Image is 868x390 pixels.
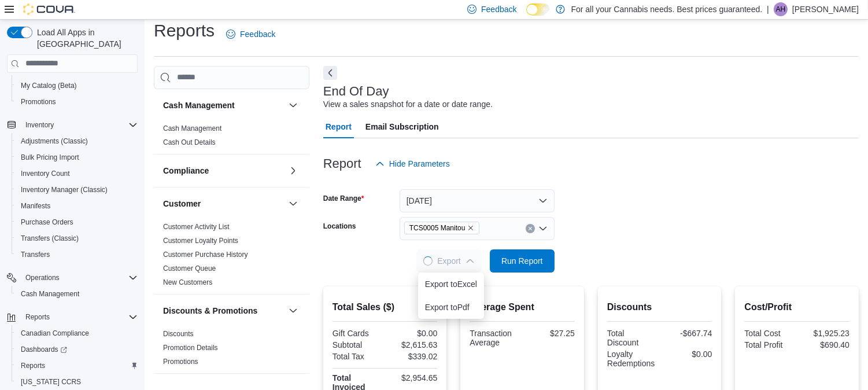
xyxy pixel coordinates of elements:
[538,224,548,233] button: Open list of options
[12,286,142,302] button: Cash Management
[526,224,535,233] button: Clear input
[163,100,284,111] button: Cash Management
[21,271,64,285] button: Operations
[525,329,575,338] div: $27.25
[323,157,361,171] h3: Report
[21,250,50,259] span: Transfers
[416,249,481,273] button: LoadingExport
[12,149,142,165] button: Bulk Pricing Import
[12,325,142,341] button: Canadian Compliance
[526,3,551,16] input: Dark Mode
[2,270,142,286] button: Operations
[607,349,658,368] div: Loyalty Redemptions
[501,255,543,267] span: Run Report
[21,234,79,243] span: Transfers (Classic)
[21,310,54,324] button: Reports
[16,199,55,213] a: Manifests
[21,97,56,106] span: Promotions
[12,214,142,230] button: Purchase Orders
[21,137,88,146] span: Adjustments (Classic)
[21,118,138,132] span: Inventory
[2,309,142,325] button: Reports
[286,164,300,178] button: Compliance
[799,340,849,349] div: $690.40
[387,373,438,382] div: $2,954.65
[163,357,198,366] span: Promotions
[163,305,257,317] h3: Discounts & Promotions
[389,158,450,170] span: Hide Parameters
[286,98,300,112] button: Cash Management
[23,3,75,15] img: Cova
[799,329,849,338] div: $1,925.23
[286,197,300,211] button: Customer
[16,343,138,356] span: Dashboards
[16,134,93,148] a: Adjustments (Classic)
[163,278,212,286] a: New Customers
[21,81,77,90] span: My Catalog (Beta)
[16,167,138,181] span: Inventory Count
[16,343,72,356] a: Dashboards
[32,27,138,50] span: Load All Apps in [GEOGRAPHIC_DATA]
[25,312,50,322] span: Reports
[16,326,94,340] a: Canadian Compliance
[387,340,438,349] div: $2,615.63
[333,329,383,338] div: Gift Cards
[774,2,788,16] div: Ashton Hanlon
[423,249,474,273] span: Export
[744,300,849,314] h2: Cost/Profit
[163,344,218,352] a: Promotion Details
[25,120,54,130] span: Inventory
[163,305,284,317] button: Discounts & Promotions
[418,296,484,319] button: Export toPdf
[21,345,67,354] span: Dashboards
[16,150,138,164] span: Bulk Pricing Import
[163,100,235,111] h3: Cash Management
[409,222,466,234] span: TCS0005 Manitou
[163,198,284,209] button: Customer
[21,169,70,178] span: Inventory Count
[16,79,138,93] span: My Catalog (Beta)
[16,359,50,373] a: Reports
[163,329,194,339] span: Discounts
[163,223,230,231] a: Customer Activity List
[16,183,112,197] a: Inventory Manager (Classic)
[163,251,248,259] a: Customer Purchase History
[744,340,795,349] div: Total Profit
[16,248,54,262] a: Transfers
[16,95,138,109] span: Promotions
[21,289,79,299] span: Cash Management
[12,165,142,182] button: Inventory Count
[25,273,60,282] span: Operations
[163,165,284,176] button: Compliance
[323,98,493,111] div: View a sales snapshot for a date or date range.
[12,246,142,263] button: Transfers
[387,352,438,361] div: $339.02
[12,341,142,358] a: Dashboards
[16,248,138,262] span: Transfers
[323,66,337,80] button: Next
[163,330,194,338] a: Discounts
[12,374,142,390] button: [US_STATE] CCRS
[792,2,859,16] p: [PERSON_NAME]
[16,215,138,229] span: Purchase Orders
[323,84,389,98] h3: End Of Day
[16,231,83,245] a: Transfers (Classic)
[163,124,221,133] a: Cash Management
[16,150,84,164] a: Bulk Pricing Import
[21,361,45,370] span: Reports
[16,326,138,340] span: Canadian Compliance
[662,349,712,359] div: $0.00
[21,310,138,324] span: Reports
[21,271,138,285] span: Operations
[16,79,82,93] a: My Catalog (Beta)
[21,377,81,387] span: [US_STATE] CCRS
[163,264,216,273] a: Customer Queue
[490,249,555,273] button: Run Report
[607,300,712,314] h2: Discounts
[418,273,484,296] button: Export toExcel
[607,329,658,347] div: Total Discount
[571,2,762,16] p: For all your Cannabis needs. Best prices guaranteed.
[221,23,280,46] a: Feedback
[154,327,309,373] div: Discounts & Promotions
[326,115,352,138] span: Report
